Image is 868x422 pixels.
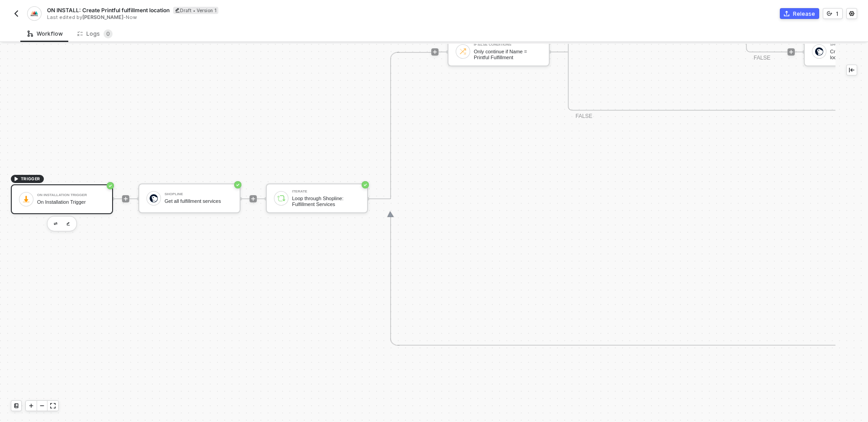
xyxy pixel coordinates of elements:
[784,11,789,16] span: icon-commerce
[13,10,20,17] img: back
[50,403,56,408] span: icon-expand
[77,29,113,38] div: Logs
[30,9,38,18] img: integration-icon
[292,190,360,193] div: Iterate
[54,222,57,225] img: edit-cred
[47,14,433,21] div: Last edited by - Now
[66,222,70,226] img: edit-cred
[150,194,158,202] img: icon
[173,7,218,14] div: Draft • Version 1
[39,403,45,408] span: icon-minus
[21,175,40,183] span: TRIGGER
[50,218,61,229] button: edit-cred
[250,196,256,202] span: icon-play
[28,403,34,408] span: icon-play
[82,14,123,20] span: [PERSON_NAME]
[165,198,232,204] div: Get all fulfillment services
[28,30,63,38] div: Workflow
[849,11,854,16] span: icon-settings
[123,196,128,202] span: icon-play
[793,10,815,18] div: Release
[37,199,105,205] div: On Installation Trigger
[362,181,369,188] span: icon-success-page
[754,54,770,62] div: FALSE
[14,176,19,182] span: icon-play
[459,47,467,56] img: icon
[292,196,360,207] div: Loop through Shopline: Fulfillment Services
[849,67,854,73] span: icon-collapse-left
[836,10,839,18] div: 1
[47,6,170,14] span: ON INSTALL: Create Printful fulfillment location
[827,11,832,16] span: icon-versioning
[11,8,22,19] button: back
[815,47,823,56] img: icon
[823,8,843,19] button: 1
[175,8,180,13] span: icon-edit
[234,181,241,188] span: icon-success-page
[63,218,74,229] button: edit-cred
[780,8,819,19] button: Release
[474,49,542,60] div: Only continue if Name = Printful Fulfillment
[107,182,114,189] span: icon-success-page
[22,195,30,203] img: icon
[104,29,113,38] sup: 0
[37,193,105,197] div: On Installation Trigger
[277,194,285,202] img: icon
[432,49,438,55] span: icon-play
[474,43,542,47] div: If-Else Conditions
[788,49,794,55] span: icon-play
[165,192,232,196] div: Shopline
[576,112,592,121] div: FALSE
